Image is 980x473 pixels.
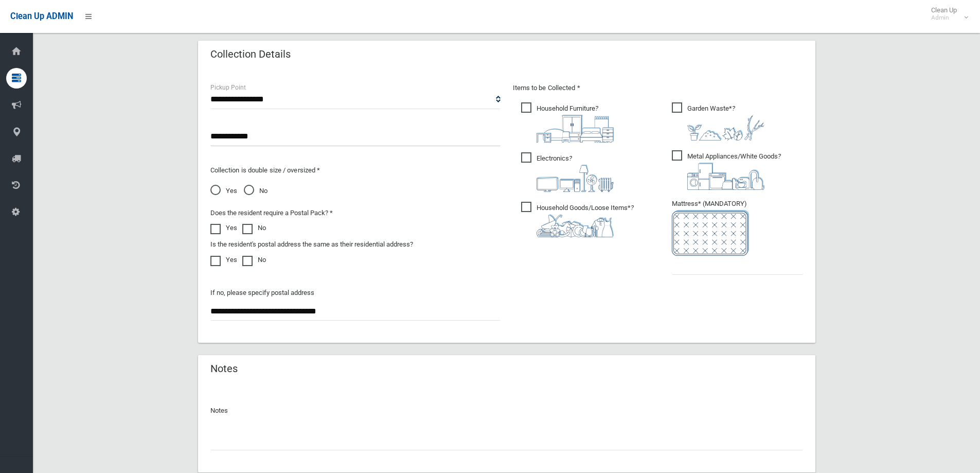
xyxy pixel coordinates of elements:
i: ? [687,104,764,141]
span: Household Furniture [521,102,614,143]
img: aa9efdbe659d29b613fca23ba79d85cb.png [537,115,614,143]
span: Metal Appliances/White Goods [672,150,781,190]
img: 4fd8a5c772b2c999c83690221e5242e0.png [687,115,764,141]
label: Does the resident require a Postal Pack? * [210,207,333,219]
label: No [242,254,266,266]
span: No [244,185,268,197]
p: Items to be Collected * [513,82,803,94]
span: Garden Waste* [672,102,764,141]
p: Collection is double size / oversized * [210,164,501,177]
span: Electronics [521,152,614,192]
i: ? [687,152,781,190]
p: Notes [210,405,803,417]
img: 36c1b0289cb1767239cdd3de9e694f19.png [687,163,764,190]
label: Yes [210,254,237,266]
img: b13cc3517677393f34c0a387616ef184.png [537,214,614,237]
label: Is the resident's postal address the same as their residential address? [210,238,413,251]
i: ? [537,104,614,143]
span: Clean Up ADMIN [10,11,73,21]
small: Admin [931,14,957,22]
img: e7408bece873d2c1783593a074e5cb2f.png [672,210,749,256]
span: Clean Up [926,6,967,22]
span: Household Goods/Loose Items* [521,202,634,237]
img: 394712a680b73dbc3d2a6a3a7ffe5a07.png [537,165,614,192]
label: No [242,222,266,234]
header: Notes [198,359,250,379]
i: ? [537,204,634,237]
i: ? [537,154,614,192]
label: Yes [210,222,237,234]
span: Mattress* (MANDATORY) [672,200,803,256]
span: Yes [210,185,237,197]
header: Collection Details [198,44,303,64]
label: If no, please specify postal address [210,287,314,299]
